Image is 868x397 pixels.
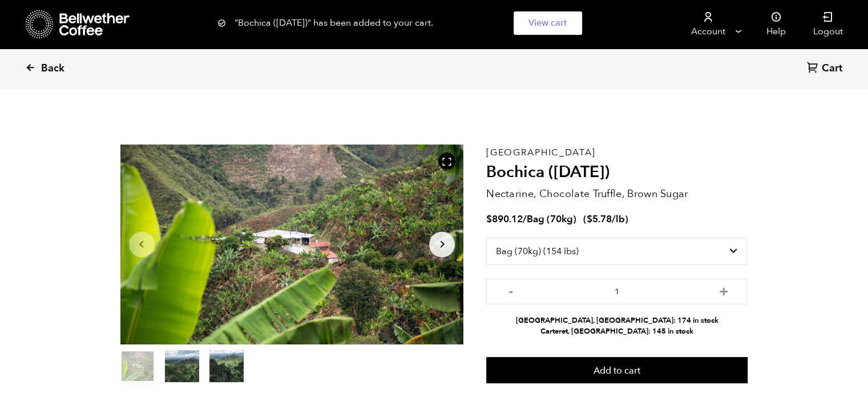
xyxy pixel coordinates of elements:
[822,62,842,75] span: Cart
[527,212,576,226] span: Bag (70kg)
[41,62,64,75] span: Back
[583,212,628,226] span: ( )
[486,357,748,383] button: Add to cart
[486,315,748,326] li: [GEOGRAPHIC_DATA], [GEOGRAPHIC_DATA]: 174 in stock
[587,212,612,226] bdi: 5.78
[612,212,625,226] span: /lb
[486,212,523,226] bdi: 890.12
[716,284,730,296] button: +
[503,284,518,296] button: -
[486,326,748,337] li: Carteret, [GEOGRAPHIC_DATA]: 145 in stock
[486,163,748,182] h2: Bochica ([DATE])
[587,212,592,226] span: $
[486,186,748,202] p: Nectarine, Chocolate Truffle, Brown Sugar
[486,212,492,226] span: $
[217,11,651,35] div: "Bochica ([DATE])" has been added to your cart.
[523,212,527,226] span: /
[514,11,582,35] a: View cart
[807,61,845,77] a: Cart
